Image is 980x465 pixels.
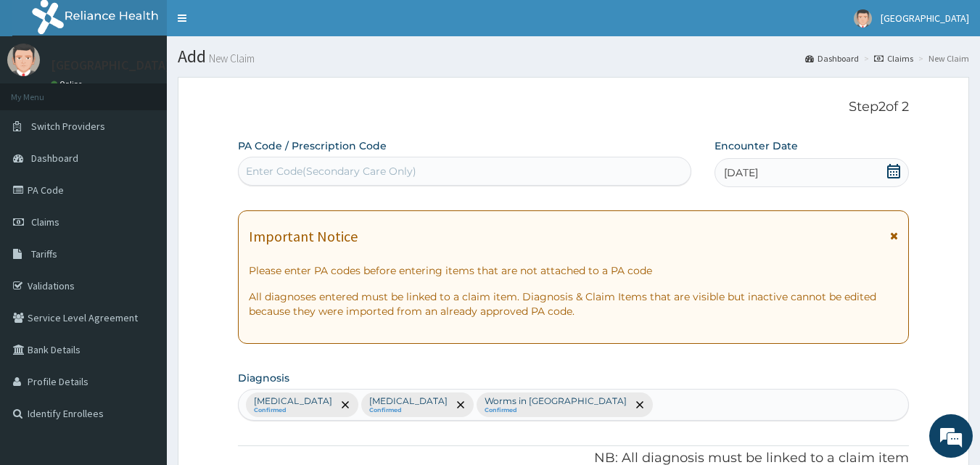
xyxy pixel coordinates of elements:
[206,53,255,64] small: New Claim
[881,12,969,25] span: [GEOGRAPHIC_DATA]
[915,52,969,65] li: New Claim
[238,139,387,153] label: PA Code / Prescription Code
[339,398,352,411] span: remove selection option
[369,395,448,407] p: [MEDICAL_DATA]
[31,120,105,133] span: Switch Providers
[805,52,859,65] a: Dashboard
[178,47,969,66] h1: Add
[485,395,627,407] p: Worms in [GEOGRAPHIC_DATA]
[238,371,289,385] label: Diagnosis
[724,165,758,180] span: [DATE]
[31,152,78,165] span: Dashboard
[51,79,86,89] a: Online
[31,215,59,229] span: Claims
[246,164,416,178] div: Enter Code(Secondary Care Only)
[854,9,872,28] img: User Image
[715,139,798,153] label: Encounter Date
[31,247,57,260] span: Tariffs
[7,44,40,76] img: User Image
[633,398,646,411] span: remove selection option
[51,59,170,72] p: [GEOGRAPHIC_DATA]
[254,407,332,414] small: Confirmed
[454,398,467,411] span: remove selection option
[249,289,899,318] p: All diagnoses entered must be linked to a claim item. Diagnosis & Claim Items that are visible bu...
[254,395,332,407] p: [MEDICAL_DATA]
[874,52,913,65] a: Claims
[238,99,910,115] p: Step 2 of 2
[485,407,627,414] small: Confirmed
[369,407,448,414] small: Confirmed
[249,263,899,278] p: Please enter PA codes before entering items that are not attached to a PA code
[249,229,358,244] h1: Important Notice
